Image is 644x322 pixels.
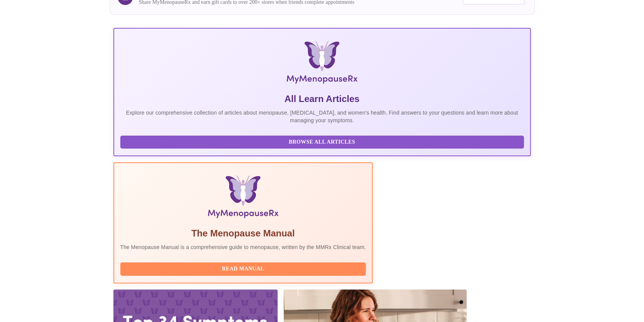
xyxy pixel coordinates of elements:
[120,109,524,124] p: Explore our comprehensive collection of articles about menopause, [MEDICAL_DATA], and women's hea...
[120,265,368,272] a: Read Manual
[120,136,524,149] button: Browse All Articles
[120,138,526,145] a: Browse All Articles
[120,227,366,239] h5: The Menopause Manual
[159,175,327,221] img: Menopause Manual
[120,262,366,276] button: Read Manual
[128,138,516,147] span: Browse All Articles
[120,93,524,105] h5: All Learn Articles
[120,243,366,251] p: The Menopause Manual is a comprehensive guide to menopause, written by the MMRx Clinical team.
[128,264,359,274] span: Read Manual
[183,41,461,87] img: MyMenopauseRx Logo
